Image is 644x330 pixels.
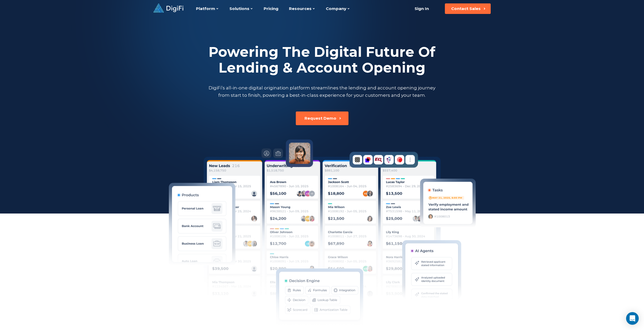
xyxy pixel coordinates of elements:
[204,157,441,307] img: Cards list
[208,44,437,76] h2: Powering The Digital Future Of Lending & Account Opening
[304,116,336,121] div: Request Demo
[208,84,437,99] p: DigiFi’s all-in-one digital origination platform streamlines the lending and account opening jour...
[451,6,481,11] div: Contact Sales
[408,3,435,14] a: Sign In
[445,3,491,14] button: Contact Sales
[626,312,639,325] div: Open Intercom Messenger
[296,111,348,125] button: Request Demo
